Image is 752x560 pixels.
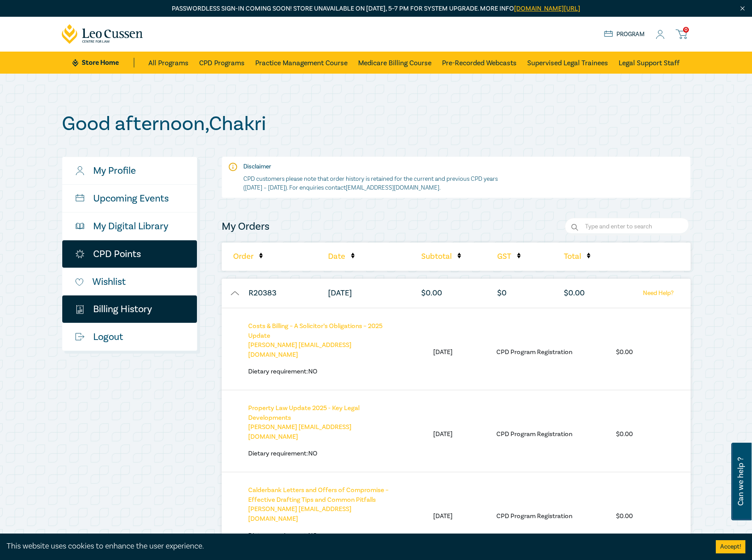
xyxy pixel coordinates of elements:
li: $ 0.00 [417,279,472,308]
a: Costs & Billing – A Solicitor’s Obligations – 2025 Update [248,322,382,340]
span: 0 [683,27,689,33]
a: Need Help? [631,288,686,299]
a: $Billing History [62,295,197,323]
p: Dietary requirement: [248,367,389,377]
a: Program [604,30,645,39]
a: Store Home [72,58,134,67]
li: $ 0.00 [616,511,633,521]
li: $ 0 [493,279,539,308]
li: GST [493,243,539,271]
li: CPD Program Registration [496,429,572,439]
p: Passwordless sign-in coming soon! Store unavailable on [DATE], 5–7 PM for system upgrade. More info [62,4,691,14]
p: [PERSON_NAME] [EMAIL_ADDRESS][DOMAIN_NAME] [248,485,389,523]
a: Legal Support Staff [619,52,680,74]
a: Calderbank Letters and Offers of Compromise – Effective Drafting Tips and Common Pitfalls [248,486,389,504]
li: [DATE] [433,347,453,357]
span: no [308,367,317,376]
a: My Digital Library [62,213,197,240]
p: CPD customers please note that order history is retained for the current and previous CPD years (... [243,175,515,192]
strong: Disclaimer [243,163,271,171]
li: Total [559,243,606,271]
p: [PERSON_NAME] [EMAIL_ADDRESS][DOMAIN_NAME] [248,403,389,441]
input: Search [565,218,691,235]
p: [PERSON_NAME] [EMAIL_ADDRESS][DOMAIN_NAME] [248,321,389,359]
li: $ 0.00 [559,279,606,308]
li: CPD Program Registration [496,347,572,357]
a: All Programs [148,52,189,74]
a: My Profile [62,157,197,184]
img: Close [739,5,746,12]
a: Upcoming Events [62,185,197,212]
div: This website uses cookies to enhance the user experience. [7,541,703,552]
p: Dietary requirement: [248,449,389,459]
a: Supervised Legal Trainees [527,52,608,74]
li: R20383 [222,279,303,308]
button: Accept cookies [716,540,745,553]
p: Dietary requirement: [248,531,389,541]
a: [DOMAIN_NAME][URL] [514,4,580,13]
h1: Good afternoon , Chakri [62,112,691,135]
li: [DATE] [324,279,397,308]
li: [DATE] [433,429,453,439]
a: Pre-Recorded Webcasts [442,52,517,74]
a: CPD Points [62,240,197,268]
tspan: $ [77,306,79,310]
h4: My Orders [222,220,269,234]
li: $ 0.00 [616,347,633,357]
li: Date [324,243,397,271]
a: [EMAIL_ADDRESS][DOMAIN_NAME] [346,184,439,192]
a: CPD Programs [199,52,245,74]
a: Practice Management Course [255,52,348,74]
li: [DATE] [433,511,453,521]
span: no [308,531,317,540]
li: CPD Program Registration [496,511,572,521]
span: Can we help ? [737,448,745,515]
span: no [308,449,317,458]
li: Order [222,243,303,271]
li: $ 0.00 [616,429,633,439]
a: Property Law Update 2025 - Key Legal Developments [248,404,359,422]
li: Subtotal [417,243,472,271]
a: Logout [62,323,197,351]
a: Medicare Billing Course [358,52,431,74]
a: Wishlist [62,268,197,295]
